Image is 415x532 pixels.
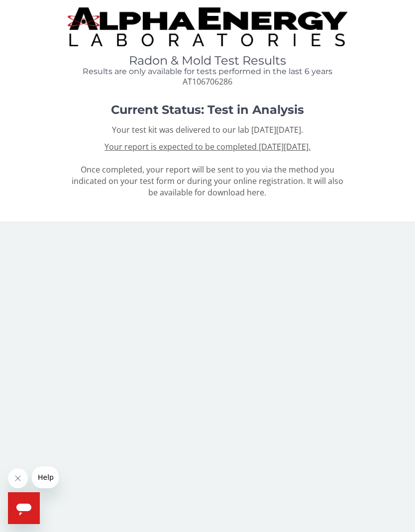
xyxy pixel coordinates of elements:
h4: Results are only available for tests performed in the last 6 years [68,67,348,76]
u: Your report is expected to be completed [DATE][DATE]. [104,141,311,152]
iframe: Message from company [32,466,59,488]
strong: Current Status: Test in Analysis [111,102,304,117]
iframe: Button to launch messaging window [8,492,40,524]
p: Your test kit was delivered to our lab [DATE][DATE]. [68,124,348,136]
span: Once completed, your report will be sent to you via the method you indicated on your test form or... [72,141,343,197]
span: AT106706286 [183,76,232,87]
h1: Radon & Mold Test Results [68,54,348,67]
img: TightCrop.jpg [68,7,348,46]
iframe: Close message [8,468,28,488]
